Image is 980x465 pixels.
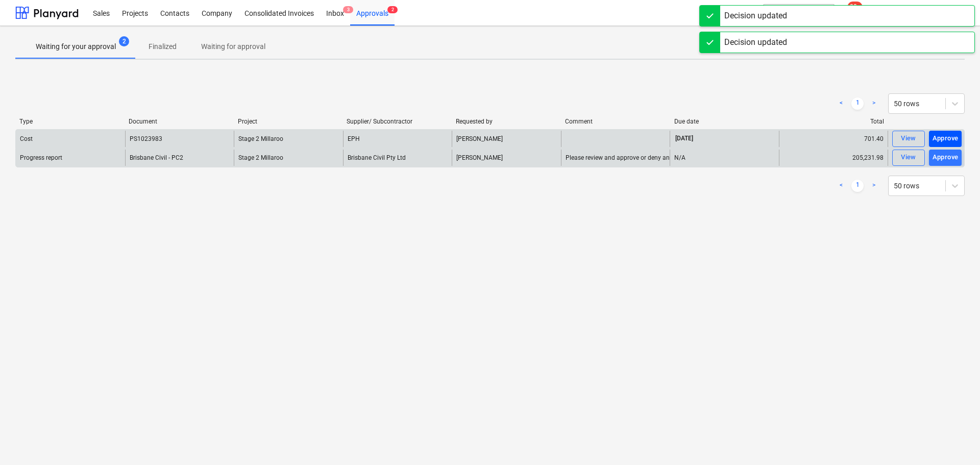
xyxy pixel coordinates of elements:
[835,97,847,110] a: Previous page
[343,6,353,13] span: 3
[868,97,880,110] a: Next page
[929,131,962,147] button: Approve
[201,41,265,52] p: Waiting for approval
[130,154,183,161] div: Brisbane Civil - PC2
[892,150,925,166] button: View
[387,6,398,13] span: 2
[456,118,557,125] div: Requested by
[566,154,683,161] div: Please review and approve or deny and RFI
[452,150,561,166] div: [PERSON_NAME]
[149,41,177,52] p: Finalized
[129,118,230,125] div: Document
[238,118,339,125] div: Project
[19,118,120,125] div: Type
[20,135,33,142] div: Cost
[779,150,888,166] div: 205,231.98
[933,133,959,144] div: Approve
[901,152,916,163] div: View
[851,180,864,192] a: Page 1 is your current page
[36,41,116,52] p: Waiting for your approval
[724,36,787,48] div: Decision updated
[892,131,925,147] button: View
[238,135,283,142] span: Stage 2 Millaroo
[674,134,694,143] span: [DATE]
[835,180,847,192] a: Previous page
[343,150,452,166] div: Brisbane Civil Pty Ltd
[724,10,787,22] div: Decision updated
[868,180,880,192] a: Next page
[347,118,448,125] div: Supplier/ Subcontractor
[565,118,666,125] div: Comment
[929,150,962,166] button: Approve
[343,131,452,147] div: EPH
[452,131,561,147] div: [PERSON_NAME]
[674,118,775,125] div: Due date
[929,416,980,465] iframe: Chat Widget
[130,135,162,142] div: PS1023983
[119,36,129,46] span: 2
[674,154,685,161] div: N/A
[783,118,884,125] div: Total
[238,154,283,161] span: Stage 2 Millaroo
[20,154,62,161] div: Progress report
[933,152,959,163] div: Approve
[851,97,864,110] a: Page 1 is your current page
[901,133,916,144] div: View
[779,131,888,147] div: 701.40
